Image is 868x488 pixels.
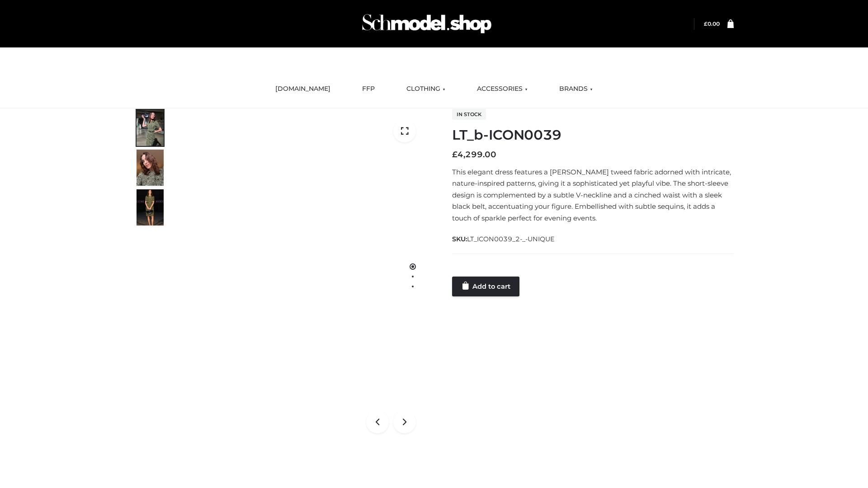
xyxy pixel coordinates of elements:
p: This elegant dress features a [PERSON_NAME] tweed fabric adorned with intricate, nature-inspired ... [452,166,734,224]
a: CLOTHING [400,79,452,99]
bdi: 4,299.00 [452,150,496,160]
a: [DOMAIN_NAME] [269,79,337,99]
a: Add to cart [452,277,519,296]
a: FFP [355,79,382,99]
img: Screenshot-2024-10-29-at-7.00.03%E2%80%AFPM.jpg [137,150,164,186]
a: ACCESSORIES [470,79,534,99]
img: Screenshot-2024-10-29-at-7.00.09%E2%80%AFPM.jpg [137,189,164,225]
span: £ [452,150,458,160]
img: Schmodel Admin 964 [359,6,495,42]
span: LT_ICON0039_2-_-UNIQUE [467,235,555,243]
a: BRANDS [552,79,599,99]
img: Screenshot-2024-10-29-at-6.59.56 PM [175,108,427,445]
bdi: 0.00 [704,20,720,27]
span: £ [704,20,708,27]
span: SKU: [452,234,556,244]
img: Screenshot-2024-10-29-at-6.59.56%E2%80%AFPM.jpg [137,110,164,146]
span: In stock [452,109,486,120]
h1: LT_b-ICON0039 [452,127,734,143]
a: £0.00 [704,20,720,27]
